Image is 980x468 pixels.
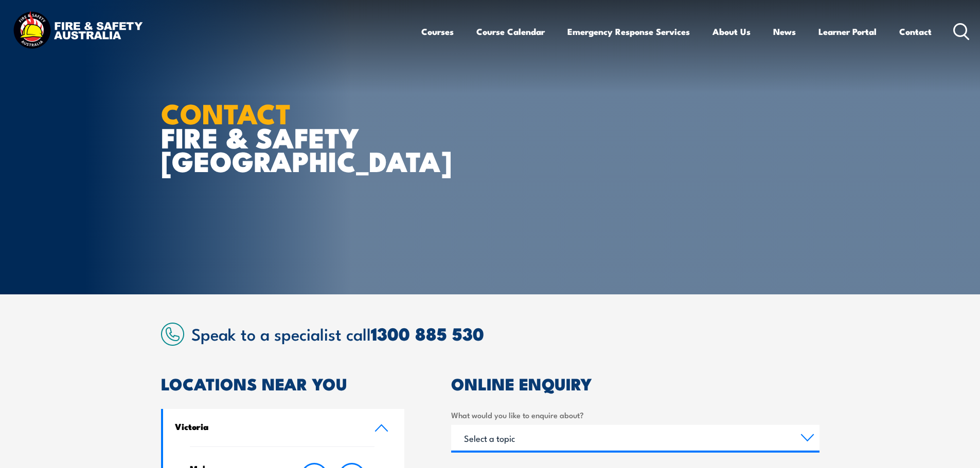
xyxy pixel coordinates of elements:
a: Contact [899,18,932,45]
a: Victoria [163,409,405,446]
h2: Speak to a specialist call [191,324,819,343]
a: News [773,18,796,45]
a: Courses [421,18,454,45]
strong: CONTACT [161,91,291,134]
a: Learner Portal [818,18,877,45]
h2: LOCATIONS NEAR YOU [161,376,405,390]
label: What would you like to enquire about? [451,409,819,421]
a: 1300 885 530 [371,320,484,347]
a: About Us [712,18,751,45]
a: Emergency Response Services [567,18,690,45]
h2: ONLINE ENQUIRY [451,376,819,390]
h1: FIRE & SAFETY [GEOGRAPHIC_DATA] [161,101,415,173]
h4: Victoria [175,421,359,432]
a: Course Calendar [476,18,545,45]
